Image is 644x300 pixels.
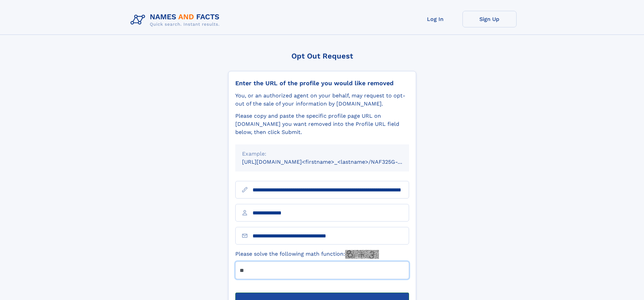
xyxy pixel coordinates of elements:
[235,250,379,259] label: Please solve the following math function:
[242,159,422,165] small: [URL][DOMAIN_NAME]<firstname>_<lastname>/NAF325G-xxxxxxxx
[462,11,517,27] a: Sign Up
[408,11,462,27] a: Log In
[128,11,225,29] img: Logo Names and Facts
[235,92,409,108] div: You, or an authorized agent on your behalf, may request to opt-out of the sale of your informatio...
[235,112,409,136] div: Please copy and paste the specific profile page URL on [DOMAIN_NAME] you want removed into the Pr...
[242,150,402,158] div: Example:
[235,79,409,87] div: Enter the URL of the profile you would like removed
[228,52,416,60] div: Opt Out Request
